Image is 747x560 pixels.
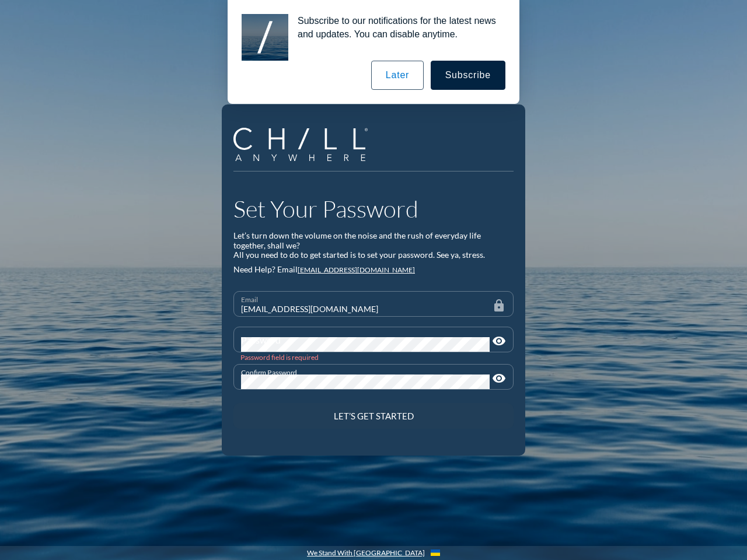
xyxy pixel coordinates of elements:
[233,403,514,429] button: Let’s Get Started
[298,265,415,274] a: [EMAIL_ADDRESS][DOMAIN_NAME]
[233,128,376,163] a: Company Logo
[431,61,505,90] button: Subscribe
[242,14,288,61] img: notification icon
[233,195,514,223] h1: Set Your Password
[241,374,490,389] input: Confirm Password
[233,264,298,274] span: Need Help? Email
[492,372,506,386] i: visibility
[431,549,440,556] img: Flag_of_Ukraine.1aeecd60.svg
[307,549,425,557] a: We Stand With [GEOGRAPHIC_DATA]
[371,61,424,90] button: Later
[254,411,493,421] div: Let’s Get Started
[233,231,514,260] div: Let’s turn down the volume on the noise and the rush of everyday life together, shall we? All you...
[240,353,507,362] div: Password field is required
[492,334,506,348] i: visibility
[288,14,505,41] div: Subscribe to our notifications for the latest news and updates. You can disable anytime.
[233,128,368,161] img: Company Logo
[241,337,490,352] input: Password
